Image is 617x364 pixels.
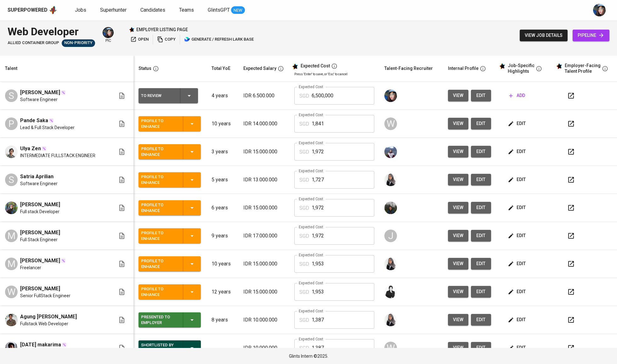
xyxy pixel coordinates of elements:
[243,260,284,268] p: IDR 15.000.000
[139,172,201,187] button: Profile to Enhance
[453,288,463,296] span: view
[139,65,151,72] div: Status
[141,229,178,243] div: Profile to Enhance
[139,116,201,131] button: Profile to Enhance
[20,229,60,236] span: [PERSON_NAME]
[141,257,178,271] div: Profile to Enhance
[453,148,463,156] span: view
[5,258,18,270] div: M
[525,31,563,39] span: view job details
[384,145,397,158] img: christine.raharja@glints.com
[243,148,284,156] p: IDR 15.000.000
[476,344,486,352] span: edit
[384,314,397,326] img: sinta.windasari@glints.com
[139,284,201,299] button: Profile to Enhance
[507,286,528,298] button: edit
[509,120,526,128] span: edit
[208,7,230,13] span: GlintsGPT
[476,204,486,212] span: edit
[476,232,486,240] span: edit
[453,316,463,324] span: view
[20,236,58,243] span: Full Stack Engineer
[243,120,284,128] p: IDR 14.000.000
[5,89,18,102] div: S
[212,260,233,268] p: 10 years
[509,204,526,212] span: edit
[565,63,601,74] div: Employer-Facing Talent Profile
[471,174,491,185] button: edit
[156,35,177,44] button: copy
[129,35,150,44] a: open
[212,204,233,212] p: 6 years
[508,63,535,74] div: Job-Specific Highlights
[453,344,463,352] span: view
[20,201,60,208] span: [PERSON_NAME]
[75,7,86,13] span: Jobs
[509,232,526,240] span: edit
[243,232,284,240] p: IDR 17.000.000
[294,72,374,77] p: Press 'Enter' to save, or 'Esc' to cancel
[5,117,18,130] div: P
[384,65,433,72] div: Talent-Facing Recruiter
[471,90,491,101] button: edit
[507,90,528,101] button: add
[556,63,562,69] img: glints_star.svg
[75,6,88,14] a: Jobs
[5,173,18,186] div: S
[471,118,491,129] button: edit
[61,90,66,95] img: magic_wand.svg
[453,120,463,128] span: view
[8,40,59,46] span: Allied Container Group
[212,316,233,324] p: 8 years
[100,7,127,13] span: Superhunter
[8,24,95,39] div: Web Developer
[243,176,284,184] p: IDR 13.000.000
[20,173,54,180] span: Satria Aprilian
[20,96,58,103] span: Software Engineer
[299,148,309,156] p: SGD
[139,312,201,327] button: Presented to Employer
[299,92,309,100] p: SGD
[243,316,284,324] p: IDR 10.000.000
[141,313,178,327] div: Presented to Employer
[5,314,18,326] img: Agung Kurnia Robbi
[243,204,284,212] p: IDR 15.000.000
[509,148,526,156] span: edit
[471,146,491,157] button: edit
[507,342,528,354] button: edit
[139,200,201,215] button: Profile to Enhance
[507,314,528,326] button: edit
[20,117,48,124] span: Pande Saka
[507,258,528,270] button: edit
[20,145,41,152] span: Ulya Zen
[507,118,528,129] button: edit
[448,258,468,270] button: view
[453,92,463,100] span: view
[184,36,254,43] span: generate / refresh lark base
[578,31,604,39] span: pipeline
[471,314,491,326] button: edit
[141,341,178,355] div: Shortlisted by Employer
[476,316,486,324] span: edit
[212,288,233,296] p: 12 years
[509,176,526,184] span: edit
[471,286,491,298] button: edit
[20,208,59,215] span: Full stack Developer
[509,260,526,268] span: edit
[299,204,309,212] p: SGD
[471,202,491,213] button: edit
[141,201,178,215] div: Profile to Enhance
[471,230,491,242] button: edit
[448,146,468,157] button: view
[5,202,18,214] img: Varuna Dewi
[509,288,526,296] span: edit
[20,313,77,321] span: Agung [PERSON_NAME]
[49,5,57,15] img: app logo
[100,6,128,14] a: Superhunter
[453,232,463,240] span: view
[507,146,528,157] button: edit
[141,117,178,131] div: Profile to Enhance
[573,30,609,41] a: pipeline
[5,230,18,242] div: M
